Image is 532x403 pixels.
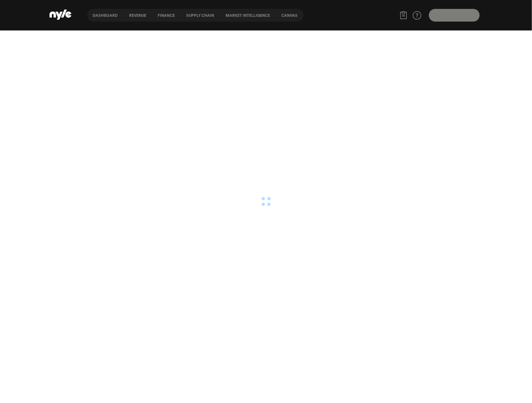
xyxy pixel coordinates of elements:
button: Dashboard [87,13,124,17]
button: Revenue [124,13,152,17]
button: Supply chain [181,13,220,17]
button: Market Intelligence [220,13,276,17]
button: Canvas [276,13,304,17]
button: finance [152,13,181,17]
